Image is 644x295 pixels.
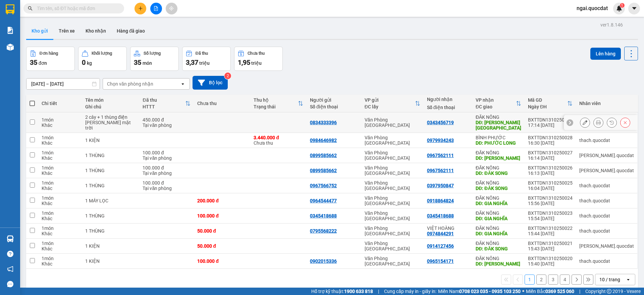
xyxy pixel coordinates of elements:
div: thach.quocdat [579,258,634,264]
span: copyright [607,289,611,294]
div: DĐ: GIA NGHĨA [476,231,521,236]
div: DĐ: ĐĂK SONG [476,246,521,251]
div: 15:44 [DATE] [528,231,573,236]
strong: 0708 023 035 - 0935 103 250 [459,289,521,294]
div: Tại văn phòng [143,122,191,128]
div: BXTTDN1310250023 [528,210,573,216]
div: ĐC lấy [365,104,415,109]
div: 15:56 [DATE] [528,201,573,206]
div: Ghi chú [85,104,136,109]
div: Văn Phòng [GEOGRAPHIC_DATA] [365,135,420,146]
div: DĐ: PHƯỚC LONG [476,140,521,146]
div: BXTTDN1310250026 [528,165,573,170]
span: plus [138,6,143,11]
button: Hàng đã giao [111,23,150,39]
div: 1 món [42,165,78,170]
div: 17:14 [DATE] [528,122,573,128]
div: 0345418688 [427,213,454,218]
div: 1 món [42,135,78,140]
div: Tại văn phòng [143,170,191,176]
div: 10 / trang [599,276,620,283]
div: Khác [42,140,78,146]
div: 16:14 [DATE] [528,155,573,161]
div: Khác [42,231,78,236]
div: BXTTDN1310250024 [528,195,573,201]
svg: open [626,277,631,282]
div: 0967566752 [310,183,337,188]
div: thach.quocdat [579,138,634,143]
button: Đơn hàng35đơn [26,47,75,71]
div: Ngày ĐH [528,104,567,109]
span: 35 [134,58,141,66]
div: ĐĂK NÔNG [476,195,521,201]
div: Chi tiết [42,101,78,106]
div: Tên món [85,97,136,103]
div: 0899585662 [310,168,337,173]
span: 0 [82,58,86,66]
div: 1 món [42,226,78,231]
div: ĐĂK NÔNG [476,114,521,120]
th: Toggle SortBy [361,95,424,112]
div: Khác [42,261,78,266]
div: Chọn văn phòng nhận [107,81,153,87]
div: 1 món [42,180,78,186]
div: Số lượng [144,51,161,56]
span: message [7,281,13,287]
div: thach.quocdat [579,228,634,234]
div: Thu hộ [254,97,298,103]
div: simon.quocdat [579,168,634,173]
div: Khác [42,246,78,251]
div: DĐ: ĐĂK SONG [476,186,521,191]
div: Khác [42,122,78,128]
div: 450.000 đ [143,117,191,122]
div: Văn Phòng [GEOGRAPHIC_DATA] [365,241,420,251]
div: 0343456719 [427,120,454,125]
div: 1 THÙNG [85,183,136,188]
div: 0967562111 [427,168,454,173]
span: kg [87,60,92,66]
div: 15:54 [DATE] [528,216,573,221]
div: 0918864824 [427,198,454,203]
div: Văn Phòng [GEOGRAPHIC_DATA] [365,180,420,191]
div: Khác [42,201,78,206]
div: Khối lượng [92,51,112,56]
div: thach.quocdat [579,213,634,218]
div: thach.quocdat [579,198,634,203]
span: | [378,288,379,295]
div: VP nhận [476,97,516,103]
div: 0834333396 [310,120,337,125]
div: ĐĂK NÔNG [476,256,521,261]
span: aim [169,6,174,11]
div: 1 món [42,256,78,261]
button: Kho gửi [26,23,53,39]
div: 0902015336 [310,258,337,264]
div: DĐ: QUẢNG SƠN [476,120,521,131]
div: 1 món [42,150,78,155]
div: 1 THÙNG [85,228,136,234]
span: triệu [251,60,262,66]
span: triệu [199,60,210,66]
div: Đã thu [196,51,208,56]
div: Văn Phòng [GEOGRAPHIC_DATA] [365,165,420,176]
div: Chưa thu [197,101,247,106]
div: 2 cây + 1 thùng điện năng lượng mặt trời [85,114,136,131]
span: notification [7,266,13,272]
span: ngai.quocdat [571,4,613,12]
div: BXTTDN1310250027 [528,150,573,155]
button: Khối lượng0kg [78,47,127,71]
div: 0965154171 [427,258,454,264]
div: 0967562111 [427,153,454,158]
div: 100.000 đ [143,150,191,155]
div: ĐĂK NÔNG [476,180,521,186]
div: Văn Phòng [GEOGRAPHIC_DATA] [365,117,420,128]
div: 0914127456 [427,243,454,249]
div: Đơn hàng [40,51,58,56]
div: 16:30 [DATE] [528,140,573,146]
th: Toggle SortBy [525,95,576,112]
img: logo-vxr [6,4,14,14]
button: 4 [560,275,570,285]
div: DĐ: KIẾN ĐỨC [476,261,521,266]
div: 0974844291 [427,231,454,236]
strong: 1900 633 818 [344,289,373,294]
div: 0795568222 [310,228,337,234]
